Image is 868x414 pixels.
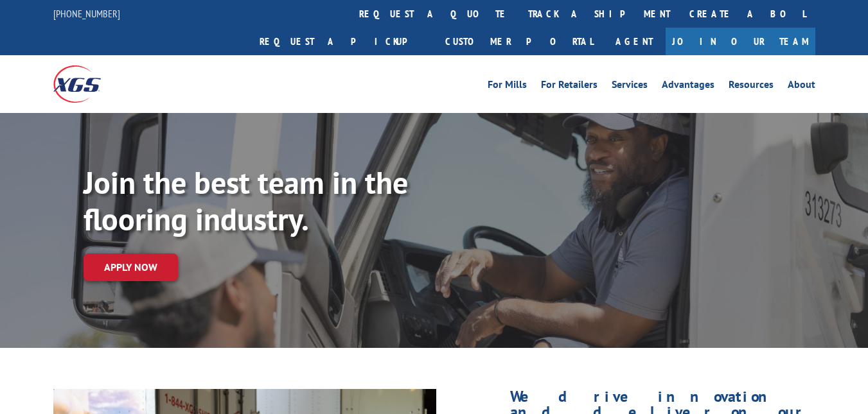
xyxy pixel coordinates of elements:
[84,254,178,281] a: Apply now
[729,80,774,94] a: Resources
[541,80,598,94] a: For Retailers
[662,80,714,94] a: Advantages
[53,7,120,20] a: [PHONE_NUMBER]
[436,28,603,55] a: Customer Portal
[612,80,648,94] a: Services
[84,162,408,239] strong: Join the best team in the flooring industry.
[603,28,666,55] a: Agent
[666,28,815,55] a: Join Our Team
[488,80,527,94] a: For Mills
[788,80,815,94] a: About
[250,28,436,55] a: Request a pickup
